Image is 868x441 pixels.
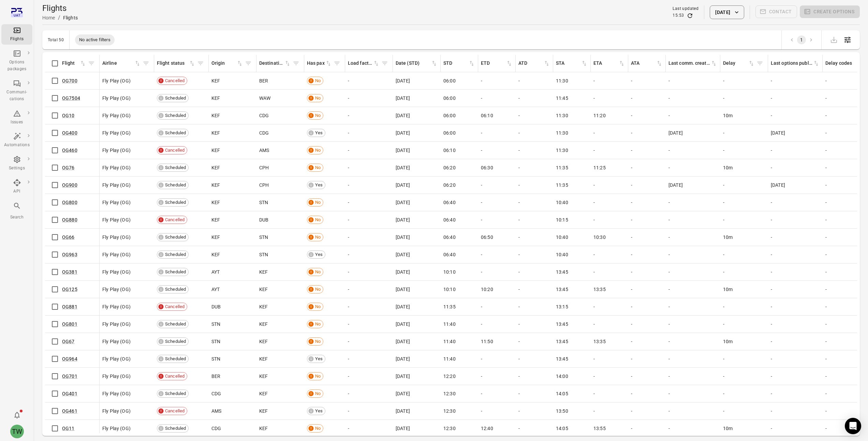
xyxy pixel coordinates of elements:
a: Flights [1,24,32,45]
div: Flights [4,36,30,43]
span: Please make a selection to export [827,36,841,43]
a: Communi-cations [1,77,32,105]
h1: Flights [42,3,78,14]
button: Search [1,200,32,223]
div: API [4,188,30,195]
button: page 1 [797,35,806,44]
span: Please make a selection to create an option package [800,5,860,19]
nav: pagination navigation [787,35,816,44]
span: Please make a selection to create communications [755,5,797,19]
button: Tony Wang [8,422,27,441]
button: Notifications [10,408,24,422]
button: Open table configuration [841,33,854,47]
a: Automations [1,130,32,151]
li: / [58,14,60,22]
div: Total 50 [48,37,64,42]
div: Open Intercom Messenger [845,418,861,434]
div: 15:53 [673,12,684,19]
a: Options packages [1,47,32,75]
div: Flights [63,14,78,21]
button: Refresh data [687,12,693,19]
a: Issues [1,107,32,128]
div: Last updated [673,5,698,12]
nav: Breadcrumbs [42,14,78,22]
span: No active filters [75,36,115,43]
div: Automations [4,142,30,149]
button: [DATE] [710,5,744,19]
div: Settings [4,165,30,172]
div: Search [4,214,30,221]
div: TW [10,425,24,438]
div: Options packages [4,59,30,73]
div: Communi-cations [4,89,30,103]
a: Settings [1,153,32,174]
a: Home [42,15,55,20]
div: Issues [4,119,30,126]
a: API [1,177,32,197]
